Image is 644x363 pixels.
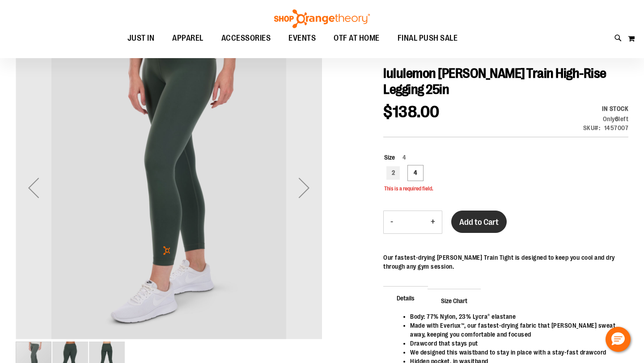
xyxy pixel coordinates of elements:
a: JUST IN [119,28,164,49]
div: 2 [386,166,400,180]
div: Availability [583,104,629,113]
span: JUST IN [127,28,155,48]
span: Size Chart [428,289,481,312]
div: Main view of 2024 October lululemon Wunder Train High-Rise [16,34,322,341]
div: Our fastest-drying [PERSON_NAME] Train Tight is designed to keep you cool and dry through any gym... [383,253,628,271]
li: Made with Everlux™, our fastest-drying fabric that [PERSON_NAME] sweat away, keeping you comforta... [410,321,619,339]
span: Size [384,154,395,161]
span: 4 [395,154,406,161]
a: EVENTS [280,28,325,49]
li: Body: 77% Nylon, 23% Lycra® elastane [410,312,619,321]
span: OTF AT HOME [334,28,380,48]
span: ACCESSORIES [221,28,271,48]
li: Drawcord that stays put [410,339,619,348]
img: Main view of 2024 October lululemon Wunder Train High-Rise [16,33,322,339]
a: APPAREL [163,28,212,48]
span: $138.00 [383,103,440,121]
div: Previous [16,34,51,341]
span: Add to Cart [459,217,499,227]
span: FINAL PUSH SALE [398,28,458,48]
input: Product quantity [400,211,424,233]
span: EVENTS [288,28,316,48]
button: Decrease product quantity [384,211,400,233]
span: Details [383,286,428,309]
div: Next [286,34,322,341]
div: 4 [409,166,422,180]
strong: SKU [583,124,601,131]
button: Add to Cart [451,211,507,233]
span: APPAREL [172,28,203,48]
li: We designed this waistband to stay in place with a stay-fast drawcord [410,348,619,357]
button: Increase product quantity [424,211,442,233]
a: FINAL PUSH SALE [389,28,467,49]
strong: 6 [615,115,619,122]
div: 1457007 [604,123,629,132]
span: lululemon [PERSON_NAME] Train High-Rise Legging 25in [383,66,606,97]
div: Qty [583,114,629,123]
div: This is a required field. [384,185,628,193]
a: OTF AT HOME [325,28,389,49]
img: Shop Orangetheory [273,9,371,28]
a: ACCESSORIES [212,28,280,49]
button: Hello, have a question? Let’s chat. [606,327,631,352]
